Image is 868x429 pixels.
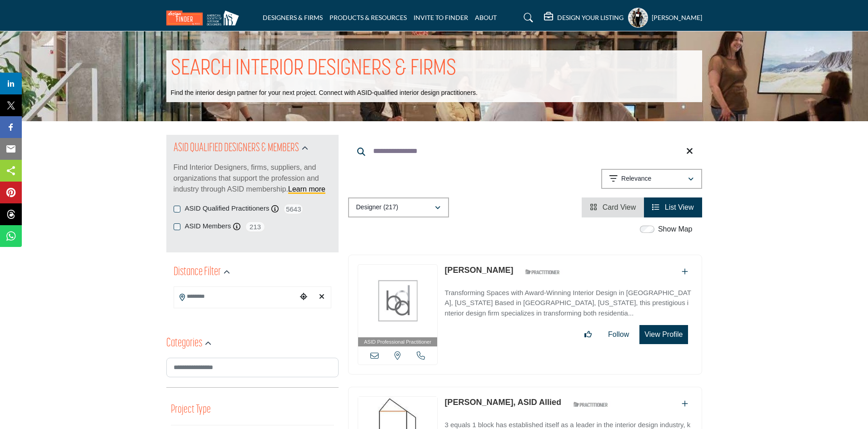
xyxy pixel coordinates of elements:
[444,266,513,275] a: [PERSON_NAME]
[364,338,431,346] span: ASID Professional Practitioner
[475,14,497,21] a: ABOUT
[358,265,438,337] img: Kim Bates
[329,14,407,21] a: PRODUCTS & RESOURCES
[621,174,651,183] p: Relevance
[603,203,636,211] span: Card View
[544,12,624,23] div: DESIGN YOUR LISTING
[639,325,688,344] button: View Profile
[166,358,339,377] input: Search Category
[358,265,438,347] a: ASID Professional Practitioner
[682,400,688,408] a: Add To List
[174,288,297,306] input: Search Location
[171,55,456,83] h1: SEARCH INTERIOR DESIGNERS & FIRMS
[590,203,636,211] a: View Card
[297,287,310,307] div: Choose your current location
[522,266,563,278] img: ASID Qualified Practitioners Badge Icon
[652,13,702,22] h5: [PERSON_NAME]
[348,197,449,217] button: Designer (217)
[166,10,244,25] img: Site Logo
[263,14,323,21] a: DESIGNERS & FIRMS
[171,401,211,419] button: Project Type
[444,398,561,407] a: [PERSON_NAME], ASID Allied
[582,197,644,217] li: Card View
[652,203,693,211] a: View List
[166,335,202,352] h2: Categories
[348,140,702,162] input: Search Keyword
[174,223,180,230] input: ASID Members checkbox
[644,197,702,217] li: List View
[414,14,468,21] a: INVITE TO FINDER
[185,221,231,232] label: ASID Members
[628,8,648,28] button: Show hide supplier dropdown
[174,162,331,195] p: Find Interior Designers, firms, suppliers, and organizations that support the profession and indu...
[444,264,513,276] p: Kim Bates
[557,14,624,22] h5: DESIGN YOUR LISTING
[174,140,299,157] h2: ASID QUALIFIED DESIGNERS & MEMBERS
[444,288,692,319] p: Transforming Spaces with Award-Winning Interior Design in [GEOGRAPHIC_DATA], [US_STATE] Based in ...
[174,264,221,281] h2: Distance Filter
[283,203,304,215] span: 5643
[444,282,692,319] a: Transforming Spaces with Award-Winning Interior Design in [GEOGRAPHIC_DATA], [US_STATE] Based in ...
[570,399,611,410] img: ASID Qualified Practitioners Badge Icon
[579,325,598,344] button: Like listing
[658,224,693,235] label: Show Map
[601,169,702,189] button: Relevance
[174,206,180,212] input: ASID Qualified Practitioners checkbox
[356,203,399,212] p: Designer (217)
[682,268,688,276] a: Add To List
[185,203,269,214] label: ASID Qualified Practitioners
[288,185,325,193] a: Learn more
[245,221,265,232] span: 213
[315,287,329,307] div: Clear search location
[444,396,561,409] p: Ellen Kim, ASID Allied
[665,203,694,211] span: List View
[515,10,539,25] a: Search
[602,325,635,344] button: Follow
[171,89,478,98] p: Find the interior design partner for your next project. Connect with ASID-qualified interior desi...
